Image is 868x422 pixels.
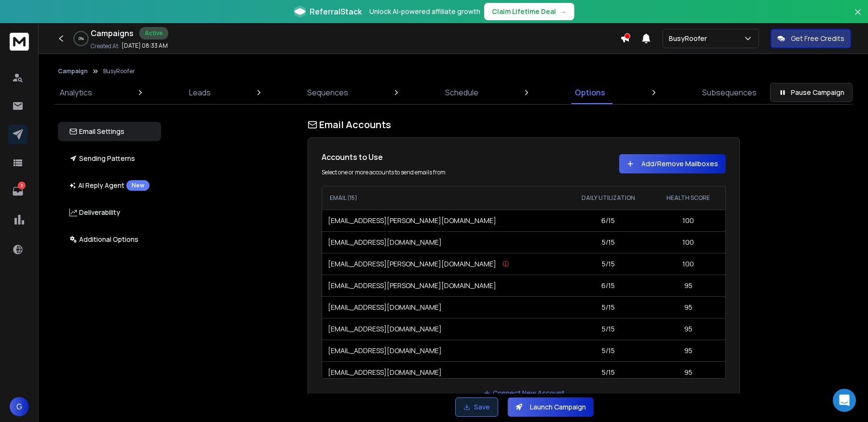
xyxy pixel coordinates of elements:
[91,42,120,50] p: Created At:
[103,67,135,75] p: BusyRoofer
[569,81,611,104] a: Options
[10,397,29,416] button: G
[369,7,480,16] p: Unlock AI-powered affiliate growth
[560,7,567,16] span: →
[18,182,26,189] p: 3
[852,6,864,29] button: Close banner
[79,36,84,41] p: 0 %
[308,118,740,132] h1: Email Accounts
[91,27,134,39] h1: Campaigns
[60,87,92,98] p: Analytics
[484,3,574,20] button: Claim Lifetime Deal→
[54,81,98,104] a: Analytics
[439,81,484,104] a: Schedule
[189,87,211,98] p: Leads
[669,34,711,43] p: BusyRoofer
[122,42,168,50] p: [DATE] 08:33 AM
[139,27,168,40] div: Active
[301,81,354,104] a: Sequences
[696,81,762,104] a: Subsequences
[833,389,856,412] div: Open Intercom Messenger
[702,87,757,98] p: Subsequences
[770,83,853,102] button: Pause Campaign
[183,81,217,104] a: Leads
[58,67,88,75] button: Campaign
[771,29,851,48] button: Get Free Credits
[307,87,348,98] p: Sequences
[69,127,124,136] p: Email Settings
[445,87,478,98] p: Schedule
[8,182,27,201] a: 3
[58,122,161,141] button: Email Settings
[575,87,605,98] p: Options
[310,6,362,17] span: ReferralStack
[791,34,844,43] p: Get Free Credits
